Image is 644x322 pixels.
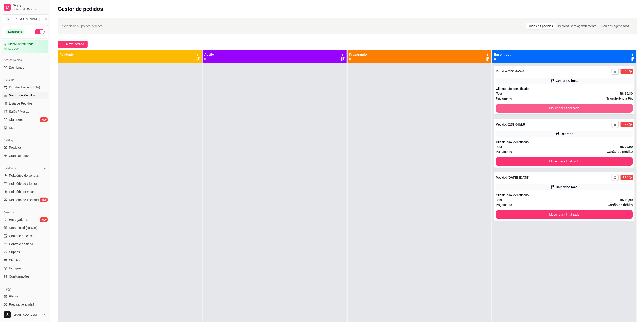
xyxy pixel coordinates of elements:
[496,193,633,197] div: Cliente não identificado
[9,198,40,202] span: Relatório de fidelidade
[349,57,367,61] p: 0
[526,23,556,29] div: Todos os pedidos
[496,202,512,207] span: Pagamento
[9,190,36,194] span: Relatório de mesas
[2,100,48,107] a: Lista de Pedidos
[7,47,19,50] article: até 11/09
[2,232,48,240] a: Controle de caixa
[62,24,103,29] span: Selecione o tipo dos pedidos
[35,29,45,34] button: Alterar Status
[2,240,48,248] a: Controle de fiado
[620,198,633,202] strong: R$ 19,90
[2,216,48,223] a: Entregadoresnovo
[496,123,506,126] span: Pedido
[204,57,214,61] p: 0
[607,150,633,153] strong: Cartão de crédito
[556,23,599,29] div: Pedidos sem agendamento
[9,85,40,89] span: Pedidos balcão (PDV)
[2,152,48,159] a: Complementos
[599,23,632,29] div: Pedidos agendados
[9,258,21,263] span: Clientes
[9,294,19,299] span: Planos
[2,249,48,256] a: Cupons
[556,78,578,83] div: Comer no local
[2,293,48,300] a: Planos
[6,29,24,34] div: Loja aberta
[496,157,633,166] button: Mover para finalizado
[9,153,30,158] span: Complementos
[61,43,64,46] span: plus
[561,132,573,136] div: Retirada
[621,123,628,126] div: 13:42
[9,242,33,246] span: Controle de fiado
[9,302,34,307] span: Precisa de ajuda?
[2,188,48,195] a: Relatório de mesas
[2,40,48,53] a: Plano Customizadoaté 11/09
[349,52,367,57] p: Preparando
[2,180,48,187] a: Relatório de clientes
[60,52,74,57] p: Pendente
[60,57,74,61] p: 0
[2,76,48,84] div: Dia a dia
[2,116,48,123] a: Diggy Botnovo
[496,149,512,154] span: Pagamento
[2,57,48,64] div: Acesso Rápido
[9,234,34,238] span: Controle de caixa
[2,14,48,23] button: Select a team
[13,313,41,317] span: [EMAIL_ADDRESS][DOMAIN_NAME]
[496,176,506,179] span: Pedido
[66,42,84,47] span: Novo pedido
[9,65,25,70] span: Dashboard
[9,181,38,186] span: Relatório de clientes
[8,43,33,46] article: Plano Customizado
[2,144,48,151] a: Produtos
[2,301,48,308] a: Precisa de ajuda?
[9,266,21,271] span: Estoque
[494,52,511,57] p: Em entrega
[9,126,16,130] span: KDS
[9,173,39,178] span: Relatórios de vendas
[2,124,48,131] a: KDS
[2,265,48,272] a: Estoque
[58,41,88,48] button: Novo pedido
[496,210,633,219] button: Mover para finalizado
[496,140,633,144] div: Cliente não identificado
[2,172,48,179] a: Relatórios de vendas
[2,257,48,264] a: Clientes
[2,309,48,320] button: [EMAIL_ADDRESS][DOMAIN_NAME]
[2,209,48,216] div: Gerenciar
[9,217,28,222] span: Entregadores
[2,84,48,91] button: Pedidos balcão (PDV)
[2,137,48,144] div: Catálogo
[556,185,578,189] div: Comer no local
[9,250,20,254] span: Cupons
[607,97,633,100] strong: Transferência Pix
[13,3,47,7] span: Diggy
[621,69,628,73] div: 13:18
[608,203,633,207] strong: Cartão de débito
[496,197,503,202] span: Total
[13,7,47,11] span: Sistema de Gestão
[506,69,525,73] strong: # 0130-4a5a9
[14,17,42,21] div: [PERSON_NAME] ...
[496,144,503,149] span: Total
[2,273,48,280] a: Configurações
[621,176,628,179] div: 13:54
[2,2,48,13] a: DiggySistema de Gestão
[496,91,503,96] span: Total
[620,145,633,148] strong: R$ 29,90
[496,87,633,91] div: Cliente não identificado
[9,274,29,279] span: Configurações
[496,69,506,73] span: Pedido
[2,92,48,99] a: Gestor de Pedidos
[494,57,511,61] p: 3
[9,226,37,230] span: Nota Fiscal (NFC-e)
[9,93,35,98] span: Gestor de Pedidos
[9,117,23,122] span: Diggy Bot
[2,64,48,71] a: Dashboard
[506,176,529,179] strong: # [DATE]-[DATE]
[2,108,48,115] a: Salão / Mesas
[204,52,214,57] p: Aceito
[9,109,29,114] span: Salão / Mesas
[9,145,22,150] span: Produtos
